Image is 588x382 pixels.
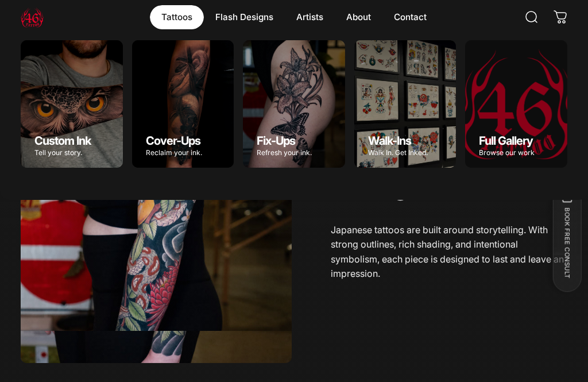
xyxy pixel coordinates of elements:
span: Custom Ink [34,134,91,148]
a: Cover-Ups [132,40,234,168]
p: Refresh your ink. [257,149,312,156]
summary: Flash Designs [204,5,285,29]
p: Reclaim your ink. [146,149,202,156]
a: Contact [382,5,438,29]
summary: Artists [285,5,335,29]
a: Custom Ink [21,40,123,168]
span: Fix-Ups [257,134,295,148]
a: Walk-Ins [354,40,457,168]
p: Browse our work [479,149,535,156]
span: Cover-Ups [146,134,200,148]
span: Walk-Ins [368,134,411,148]
a: Fix-Ups [243,40,345,168]
p: Walk In. Get Inked. [368,149,428,156]
a: Full Gallery [465,40,567,168]
summary: Tattoos [150,5,204,29]
p: Tell your story. [34,149,91,156]
a: 0 items [548,5,573,30]
span: Full Gallery [479,134,533,148]
nav: Primary [150,5,438,29]
summary: About [335,5,382,29]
